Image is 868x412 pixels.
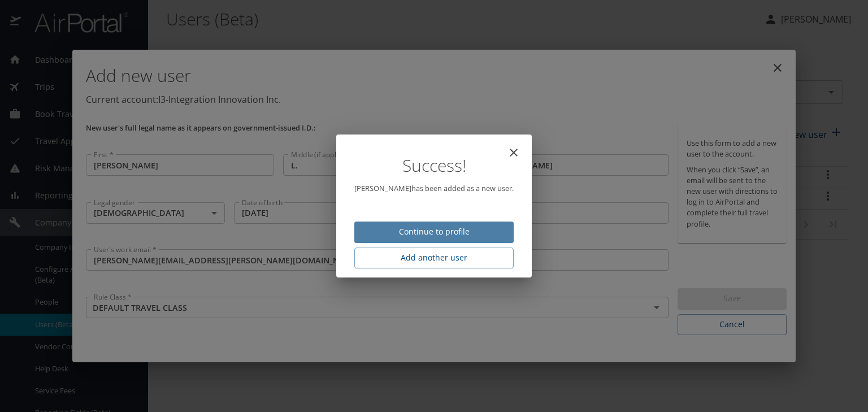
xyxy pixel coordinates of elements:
p: [PERSON_NAME] has been added as a new user. [354,183,514,194]
button: Continue to profile [354,222,514,244]
button: Add another user [354,248,514,268]
span: Add another user [363,251,505,265]
h1: Success! [354,157,514,174]
button: close [500,139,527,166]
span: Continue to profile [363,225,505,239]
